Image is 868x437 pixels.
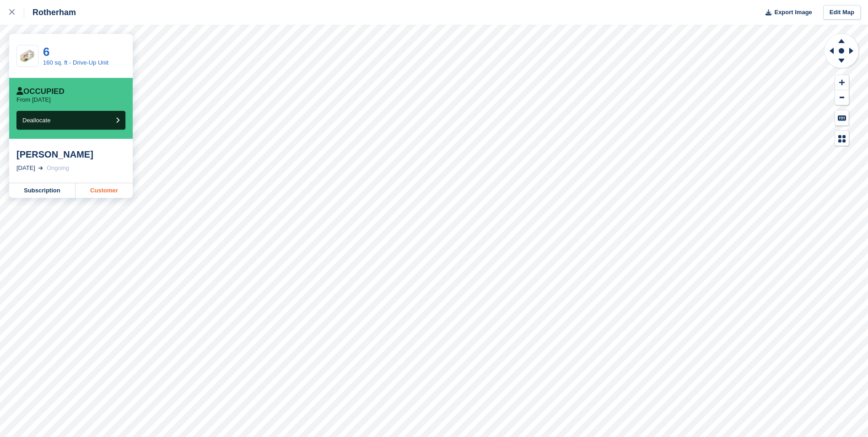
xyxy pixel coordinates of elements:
[24,7,76,18] div: Rotherham
[17,49,38,63] img: SCA-160sqft.jpg
[9,183,75,198] a: Subscription
[835,131,849,146] button: Map Legend
[835,75,849,90] button: Zoom In
[823,5,861,20] a: Edit Map
[43,59,108,66] a: 160 sq. ft - Drive-Up Unit
[38,166,43,170] img: arrow-right-light-icn-cde0832a797a2874e46488d9cf13f60e5c3a73dbe684e267c42b8395dfbc2abf.svg
[16,111,125,130] button: Deallocate
[760,5,812,20] button: Export Image
[22,117,50,124] span: Deallocate
[16,87,65,96] div: Occupied
[16,149,125,160] div: [PERSON_NAME]
[835,110,849,126] button: Keyboard Shortcuts
[47,164,69,173] div: Ongoing
[835,90,849,105] button: Zoom Out
[43,45,49,59] a: 6
[16,96,51,104] p: From [DATE]
[16,164,35,173] div: [DATE]
[774,8,812,17] span: Export Image
[75,183,133,198] a: Customer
